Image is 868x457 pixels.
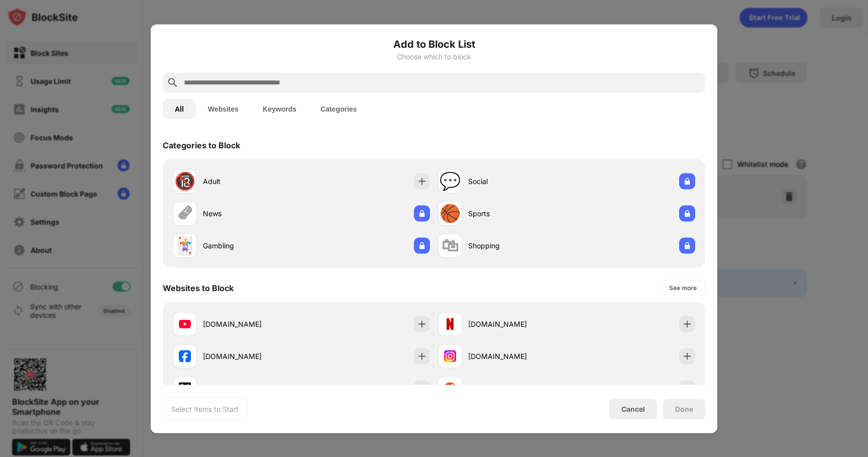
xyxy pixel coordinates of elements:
div: 🛍 [442,235,459,256]
div: Categories to Block [163,140,240,150]
div: [DOMAIN_NAME] [203,383,301,394]
div: [DOMAIN_NAME] [203,319,301,329]
div: [DOMAIN_NAME] [468,319,567,329]
div: Done [675,405,693,413]
div: [DOMAIN_NAME] [203,351,301,361]
div: 🔞 [174,171,195,192]
img: favicons [444,382,456,394]
img: favicons [179,318,191,330]
div: [DOMAIN_NAME] [468,383,567,394]
div: [DOMAIN_NAME] [468,351,567,361]
div: Sports [468,208,567,219]
button: Keywords [251,99,308,119]
div: Select Items to Start [171,404,239,414]
div: 🗞 [176,203,193,224]
div: Social [468,176,567,187]
div: Cancel [621,405,645,413]
div: Adult [203,176,301,187]
div: 🃏 [174,235,195,256]
button: Categories [308,99,369,119]
img: favicons [444,350,456,362]
div: News [203,208,301,219]
div: 💬 [440,171,461,192]
div: 🏀 [440,203,461,224]
div: Websites to Block [163,283,234,293]
div: Choose which to block [163,52,705,60]
img: favicons [179,382,191,394]
div: Shopping [468,240,567,251]
button: Websites [196,99,251,119]
img: search.svg [167,76,179,88]
div: Gambling [203,240,301,251]
img: favicons [444,318,456,330]
div: See more [669,283,697,293]
img: favicons [179,350,191,362]
h6: Add to Block List [163,36,705,51]
button: All [163,99,196,119]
